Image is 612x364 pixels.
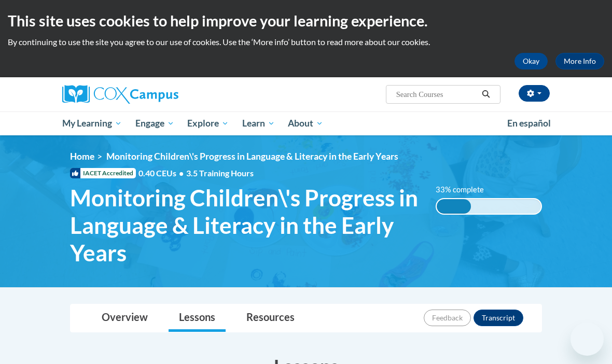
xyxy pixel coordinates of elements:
a: Resources [236,304,305,332]
span: About [288,117,323,130]
a: Home [70,151,94,162]
a: My Learning [55,111,129,135]
div: Main menu [54,111,558,135]
iframe: Button to launch messaging window [571,323,604,356]
button: Okay [514,53,548,69]
span: Engage [135,117,174,130]
span: • [179,168,184,178]
span: My Learning [62,117,122,130]
button: Account Settings [519,85,550,102]
a: En español [500,113,558,134]
span: IACET Accredited [70,168,136,178]
input: Search Courses [395,88,478,101]
a: Explore [180,111,235,135]
img: Cox Campus [62,85,178,104]
span: 0.40 CEUs [138,167,186,179]
button: Transcript [474,310,523,326]
button: Search [478,88,494,101]
span: Monitoring Children\'s Progress in Language & Literacy in the Early Years [106,151,398,162]
a: Overview [91,304,158,332]
span: 3.5 Training Hours [186,168,254,178]
a: Engage [129,111,181,135]
div: 33% complete [437,199,471,214]
a: Learn [235,111,282,135]
span: Learn [242,117,275,130]
a: More Info [555,53,604,69]
span: En español [507,118,551,129]
a: Cox Campus [62,85,214,104]
label: 33% complete [436,184,495,195]
a: About [282,111,330,135]
button: Feedback [424,310,471,326]
p: By continuing to use the site you agree to our use of cookies. Use the ‘More info’ button to read... [8,36,604,48]
a: Lessons [169,304,226,332]
span: Explore [187,117,229,130]
span: Monitoring Children\'s Progress in Language & Literacy in the Early Years [70,184,420,266]
h2: This site uses cookies to help improve your learning experience. [8,10,604,31]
